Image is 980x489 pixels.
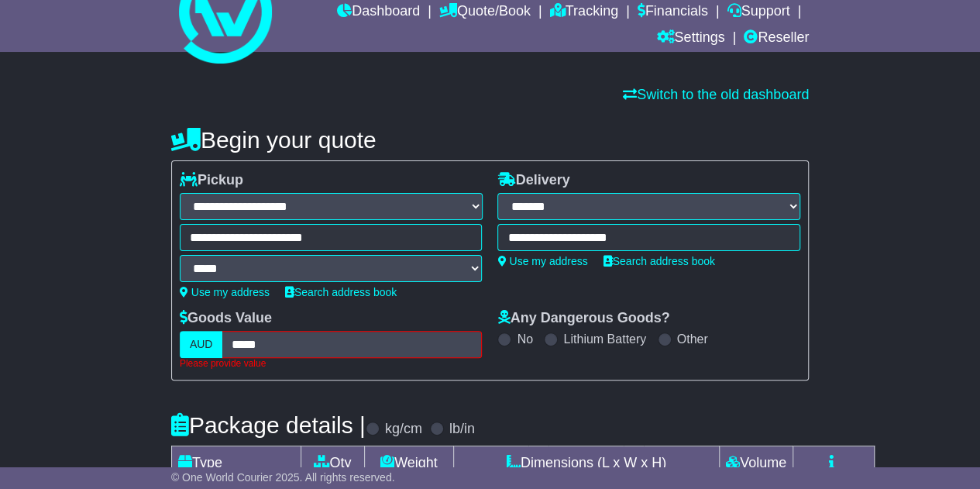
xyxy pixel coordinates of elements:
[517,332,532,346] label: No
[623,87,809,102] a: Switch to the old dashboard
[719,446,793,480] td: Volume
[677,332,708,346] label: Other
[497,310,669,327] label: Any Dangerous Goods?
[171,127,809,153] h4: Begin your quote
[171,412,366,438] h4: Package details |
[301,446,364,480] td: Qty
[385,421,422,438] label: kg/cm
[180,310,272,327] label: Goods Value
[563,332,646,346] label: Lithium Battery
[453,446,719,480] td: Dimensions (L x W x H)
[656,26,724,52] a: Settings
[180,172,243,189] label: Pickup
[744,26,809,52] a: Reseller
[285,286,397,298] a: Search address book
[171,471,395,484] span: © One World Courier 2025. All rights reserved.
[497,255,587,267] a: Use my address
[180,286,270,298] a: Use my address
[364,446,453,480] td: Weight
[603,255,715,267] a: Search address book
[171,446,301,480] td: Type
[180,358,483,369] div: Please provide value
[180,331,223,358] label: AUD
[449,421,475,438] label: lb/in
[497,172,569,189] label: Delivery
